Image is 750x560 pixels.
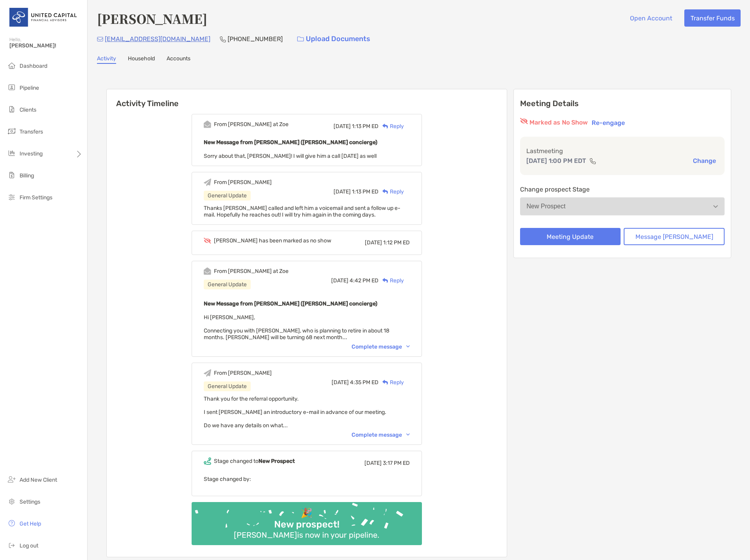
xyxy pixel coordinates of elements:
span: Thanks [PERSON_NAME] called and left him a voicemail and sent a follow up e-mail. Hopefully he re... [204,205,400,218]
p: Change prospect Stage [520,184,725,194]
b: New Message from [PERSON_NAME] ([PERSON_NAME] concierge) [204,300,377,307]
img: settings icon [7,497,16,506]
button: Change [691,157,718,165]
span: [DATE] [334,188,351,195]
span: Dashboard [20,63,47,69]
p: Meeting Details [520,99,725,108]
img: dashboard icon [7,61,16,70]
button: New Prospect [520,197,725,215]
div: Complete message [352,343,410,350]
img: logout icon [7,540,16,550]
span: 1:13 PM ED [352,188,379,195]
span: [DATE] [365,239,382,246]
img: button icon [297,36,304,42]
p: Last meeting [526,146,719,156]
span: Billing [20,172,34,179]
a: Household [128,55,155,64]
img: get-help icon [7,518,16,528]
a: Upload Documents [292,31,375,47]
span: [DATE] [364,460,382,466]
div: 🎉 [298,508,316,519]
p: Stage changed by: [204,474,410,484]
span: Settings [20,499,40,505]
div: From [PERSON_NAME] [214,179,272,186]
span: Thank you for the referral opportunity. I sent [PERSON_NAME] an introductory e-mail in advance of... [204,396,386,429]
img: investing icon [7,148,16,158]
img: transfers icon [7,126,16,136]
div: [PERSON_NAME] is now in your pipeline. [231,530,382,540]
div: General Update [204,280,251,289]
img: Reply icon [382,380,388,385]
span: Pipeline [20,85,39,91]
button: Re-engage [589,118,627,127]
div: General Update [204,381,251,391]
span: [DATE] [334,123,351,130]
span: Get Help [20,520,41,527]
img: Event icon [204,238,211,244]
img: Reply icon [382,278,388,283]
img: Event icon [204,179,211,186]
div: From [PERSON_NAME] [214,370,272,376]
span: [PERSON_NAME]! [9,42,83,49]
div: General Update [204,191,251,201]
span: Firm Settings [20,194,52,201]
button: Meeting Update [520,228,621,245]
div: New Prospect [527,203,566,210]
span: Transfers [20,128,43,135]
img: Confetti [192,502,422,538]
span: Sorry about that, [PERSON_NAME]! I will give him a call [DATE] as well [204,153,377,159]
img: billing icon [7,170,16,180]
div: Complete message [352,432,410,438]
img: United Capital Logo [9,3,78,31]
div: [PERSON_NAME] has been marked as no show [214,237,331,244]
img: add_new_client icon [7,475,16,484]
span: Log out [20,542,38,549]
div: From [PERSON_NAME] at Zoe [214,121,289,128]
p: [DATE] 1:00 PM EDT [526,156,586,166]
img: Open dropdown arrow [713,205,718,208]
img: Chevron icon [406,434,410,436]
div: Reply [379,276,404,285]
span: Add New Client [20,477,57,483]
a: Activity [97,55,116,64]
img: Event icon [204,267,211,275]
div: New prospect! [271,519,343,530]
b: New Prospect [258,458,295,464]
img: firm-settings icon [7,192,16,202]
p: [PHONE_NUMBER] [228,34,283,44]
img: Chevron icon [406,345,410,348]
img: pipeline icon [7,83,16,92]
button: Open Account [624,9,678,27]
span: Investing [20,150,43,157]
div: Stage changed to [214,458,295,464]
span: Clients [20,107,36,113]
img: Event icon [204,121,211,128]
img: Event icon [204,457,211,465]
span: 1:12 PM ED [383,239,410,246]
img: clients icon [7,105,16,114]
img: Reply icon [382,124,388,129]
span: 4:35 PM ED [350,379,379,386]
b: New Message from [PERSON_NAME] ([PERSON_NAME] concierge) [204,139,377,146]
span: 3:17 PM ED [383,460,410,466]
span: 1:13 PM ED [352,123,379,130]
img: Email Icon [97,37,103,42]
span: [DATE] [331,277,348,284]
img: Event icon [204,369,211,377]
span: Hi [PERSON_NAME], Connecting you with [PERSON_NAME], who is planning to retire in about 18 months... [204,314,389,341]
div: Reply [379,378,404,387]
div: Reply [379,188,404,196]
h4: [PERSON_NAME] [97,9,207,27]
p: [EMAIL_ADDRESS][DOMAIN_NAME] [105,34,210,44]
span: [DATE] [332,379,349,386]
button: Message [PERSON_NAME] [624,228,725,245]
img: Reply icon [382,189,388,194]
a: Accounts [167,55,190,64]
img: Phone Icon [220,36,226,42]
div: Reply [379,122,404,130]
h6: Activity Timeline [107,89,507,108]
p: Marked as No Show [529,118,588,127]
div: From [PERSON_NAME] at Zoe [214,268,289,275]
span: 4:42 PM ED [350,277,379,284]
img: communication type [589,158,596,164]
